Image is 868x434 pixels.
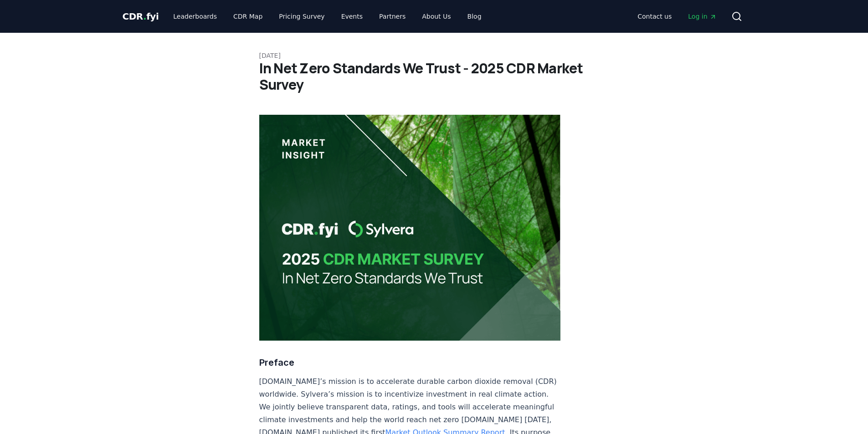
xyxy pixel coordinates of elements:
h1: In Net Zero Standards We Trust - 2025 CDR Market Survey [259,60,609,93]
h3: Preface [259,355,561,370]
nav: Main [630,8,724,25]
a: About Us [415,8,458,25]
a: Leaderboards [166,8,224,25]
img: blog post image [259,115,561,341]
span: Log in [688,12,716,21]
a: Blog [460,8,489,25]
a: Events [334,8,370,25]
a: Log in [681,8,724,25]
a: Contact us [630,8,679,25]
span: . [143,11,146,22]
span: CDR fyi [123,11,159,22]
a: CDR.fyi [123,10,159,23]
a: Partners [372,8,413,25]
a: CDR Map [226,8,270,25]
a: Pricing Survey [272,8,332,25]
p: [DATE] [259,51,609,60]
nav: Main [166,8,488,25]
